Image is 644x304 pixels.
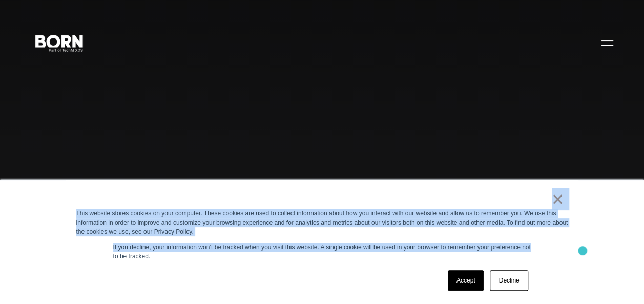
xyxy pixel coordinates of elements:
[552,194,564,204] a: ×
[76,209,568,236] div: This website stores cookies on your computer. These cookies are used to collect information about...
[113,243,531,261] p: If you decline, your information won’t be tracked when you visit this website. A single cookie wi...
[448,270,484,291] a: Accept
[490,270,528,291] a: Decline
[595,32,619,53] button: Open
